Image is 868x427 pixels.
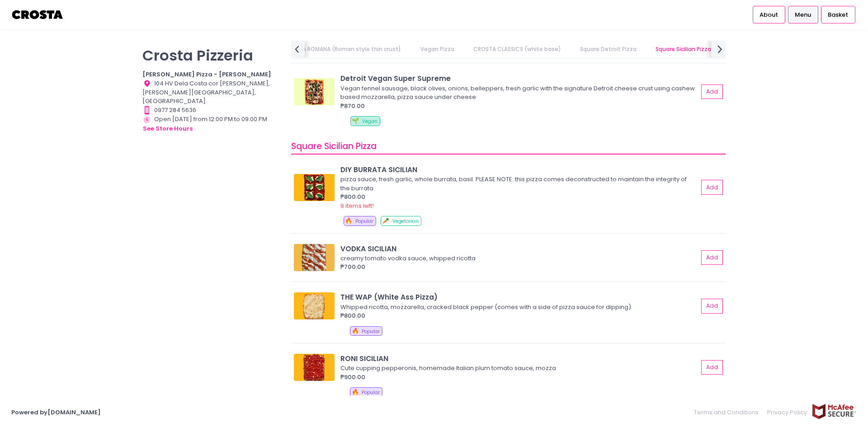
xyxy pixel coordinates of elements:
[828,10,848,19] span: Basket
[340,175,695,192] div: pizza sauce, fresh garlic, whole burrata, basil. PLEASE NOTE: this pizza comes deconstructed to m...
[142,70,271,79] b: [PERSON_NAME] Pizza - [PERSON_NAME]
[278,41,410,58] a: TONDA ROMANA (Roman style thin crust)
[701,84,723,99] button: Add
[11,7,64,23] img: logo
[355,218,373,225] span: Popular
[694,404,763,421] a: Terms and Conditions
[340,164,698,175] div: DIY BURRATA SICILIAN
[795,10,811,19] span: Menu
[142,115,280,134] div: Open [DATE] from 12:00 PM to 09:00 PM
[352,388,359,396] span: 🔥
[340,292,698,302] div: THE WAP (White Ass Pizza)
[647,41,720,58] a: Square Sicilian Pizza
[340,73,698,84] div: Detroit Vegan Super Supreme
[340,364,695,373] div: Cute cupping pepperonis, homemade Italian plum tomato sauce, mozza
[291,140,377,152] span: Square Sicilian Pizza
[294,78,335,105] img: Detroit Vegan Super Supreme
[340,254,695,263] div: creamy tomato vodka sauce, whipped ricotta
[352,117,359,125] span: 🌱
[753,6,785,23] a: About
[392,218,419,225] span: Vegetarian
[340,303,695,312] div: Whipped ricotta, mozzarella, cracked black pepper (comes with a side of pizza sauce for dipping)
[340,202,374,210] span: 9 items left!
[362,389,380,396] span: Popular
[788,6,818,23] a: Menu
[701,250,723,265] button: Add
[340,244,698,254] div: VODKA SICILIAN
[759,10,778,19] span: About
[142,106,280,115] div: 0977 284 5636
[362,118,377,125] span: Vegan
[811,404,857,419] img: mcafee-secure
[763,404,812,421] a: Privacy Policy
[340,263,698,272] div: ₱700.00
[340,353,698,364] div: RONI SICILIAN
[340,84,695,102] div: Vegan fennel sausage, black olives, onions, belleppers, fresh garlic with the signature Detroit c...
[340,373,698,382] div: ₱900.00
[464,41,570,58] a: CROSTA CLASSICS (white base)
[294,354,335,381] img: RONI SICILIAN
[294,174,335,201] img: DIY BURRATA SICILIAN
[142,79,280,106] div: 104 HV Dela Costa cor [PERSON_NAME], [PERSON_NAME][GEOGRAPHIC_DATA], [GEOGRAPHIC_DATA]
[142,124,193,134] button: see store hours
[701,180,723,195] button: Add
[362,328,380,335] span: Popular
[142,47,280,64] p: Crosta Pizzeria
[294,244,335,271] img: VODKA SICILIAN
[340,311,698,320] div: ₱800.00
[294,292,335,319] img: THE WAP (White Ass Pizza)
[352,327,359,335] span: 🔥
[701,360,723,375] button: Add
[345,216,352,225] span: 🔥
[382,216,389,225] span: 🥕
[571,41,646,58] a: Square Detroit Pizza
[701,299,723,314] button: Add
[340,192,698,202] div: ₱800.00
[340,102,698,111] div: ₱870.00
[11,408,101,417] a: Powered by[DOMAIN_NAME]
[411,41,463,58] a: Vegan Pizza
